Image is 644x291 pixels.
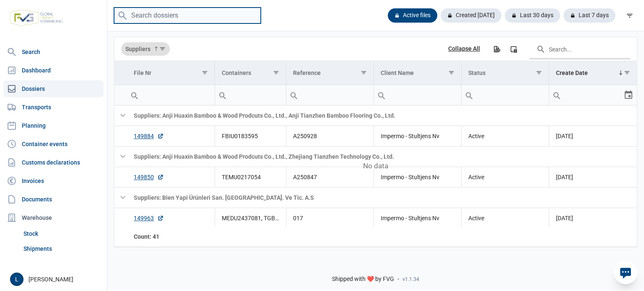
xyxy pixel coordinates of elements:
[462,126,549,147] td: Active
[530,39,630,59] input: Search in the data grid
[20,241,104,256] a: Shipments
[556,70,588,76] div: Create Date
[374,85,461,105] input: Filter cell
[3,44,104,60] a: Search
[381,70,414,76] div: Client Name
[489,41,504,57] div: Export all data to Excel
[286,85,301,105] div: Search box
[121,42,170,56] div: Suppliers
[114,106,127,126] td: Collapse
[556,133,573,139] span: [DATE]
[127,106,637,126] td: Suppliers: Anji Huaxin Bamboo & Wood Prodcuts Co., Ltd., Anji Tianzhen Bamboo Flooring Co., Ltd.
[556,174,573,180] span: [DATE]
[402,276,419,283] span: v1.1.34
[134,173,164,181] a: 149850
[3,173,104,189] a: Invoices
[7,6,66,29] img: FVG - Global freight forwarding
[361,70,367,76] span: Show filter options for column 'Reference'
[462,85,477,105] div: Search box
[286,85,374,105] input: Filter cell
[448,70,454,76] span: Show filter options for column 'Client Name'
[114,188,127,208] td: Collapse
[215,85,230,105] div: Search box
[3,154,104,171] a: Customs declarations
[441,8,501,23] div: Created [DATE]
[462,61,549,85] td: Column Status
[549,85,564,105] div: Search box
[388,8,437,23] div: Active files
[134,214,164,222] a: 149963
[127,85,215,105] input: Filter cell
[134,70,151,76] div: File Nr
[215,167,286,188] td: TEMU0217054
[10,273,102,286] div: [PERSON_NAME]
[3,62,104,79] a: Dashboard
[374,208,461,229] td: Impermo - Stultjens Nv
[159,46,166,52] span: Show filter options for column 'Suppliers'
[448,45,480,53] div: Collapse All
[134,132,164,140] a: 149884
[506,41,521,57] div: Column Chooser
[549,85,637,106] td: Filter cell
[462,208,549,229] td: Active
[462,167,549,188] td: Active
[374,126,461,147] td: Impermo - Stultjens Nv
[293,70,321,76] div: Reference
[3,99,104,116] a: Transports
[127,85,142,105] div: Search box
[3,80,104,97] a: Dossiers
[622,8,637,23] div: filter
[10,273,23,286] button: L
[3,209,104,226] div: Warehouse
[222,70,251,76] div: Containers
[286,61,374,85] td: Column Reference
[3,136,104,152] a: Container events
[114,147,127,167] td: Collapse
[549,85,623,105] input: Filter cell
[374,85,389,105] div: Search box
[286,85,374,106] td: Filter cell
[468,70,486,76] div: Status
[134,232,208,241] div: File Nr Count: 41
[273,70,279,76] span: Show filter options for column 'Containers'
[462,85,549,105] input: Filter cell
[127,61,215,85] td: Column File Nr
[624,70,630,76] span: Show filter options for column 'Create Date'
[127,188,637,208] td: Suppliers: Bien Yapi Ürünleri San. [GEOGRAPHIC_DATA]. Ve Tic. A.S
[215,61,286,85] td: Column Containers
[397,276,399,283] span: -
[127,147,637,167] td: Suppliers: Anji Huaxin Bamboo & Wood Prodcuts Co., Ltd., Zhejiang Tianzhen Technology Co., Ltd.
[563,8,615,23] div: Last 7 days
[536,70,542,76] span: Show filter options for column 'Status'
[623,85,634,105] div: Select
[114,8,261,24] input: Search dossiers
[121,37,630,61] div: Data grid toolbar
[215,126,286,147] td: FBIU0183595
[3,117,104,134] a: Planning
[215,208,286,229] td: MEDU2437081, TGBU3804203
[3,191,104,208] a: Documents
[505,8,560,23] div: Last 30 days
[286,167,374,188] td: A250847
[20,226,104,241] a: Stock
[332,276,394,283] span: Shipped with ❤️ by FVG
[286,126,374,147] td: A250928
[202,70,208,76] span: Show filter options for column 'File Nr'
[374,61,461,85] td: Column Client Name
[374,167,461,188] td: Impermo - Stultjens Nv
[549,61,637,85] td: Column Create Date
[556,215,573,221] span: [DATE]
[215,85,286,105] input: Filter cell
[114,162,637,171] span: No data
[286,208,374,229] td: 017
